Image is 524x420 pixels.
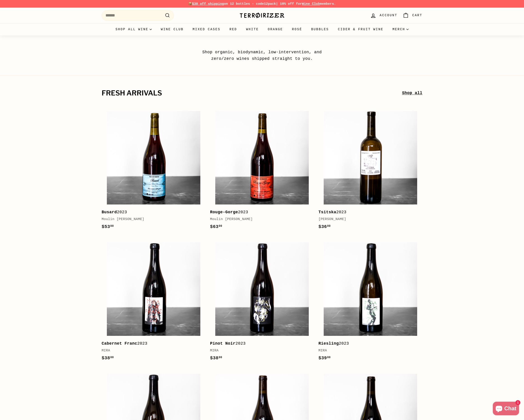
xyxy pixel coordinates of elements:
summary: Merch [388,23,413,35]
span: Cart [412,13,422,18]
div: Moulin [PERSON_NAME] [210,217,309,222]
sup: 00 [110,225,114,228]
a: Bubbles [307,23,333,35]
sup: 00 [219,356,222,359]
div: 2023 [318,340,418,347]
summary: Shop all wine [111,23,156,35]
a: Account [367,9,400,22]
a: Cider & Fruit Wine [333,23,388,35]
a: Wine Club [156,23,188,35]
sup: 00 [110,356,114,359]
a: Shop all [402,90,422,96]
div: Primary [93,23,431,35]
h2: fresh arrivals [102,89,402,97]
a: Rosé [288,23,307,35]
span: $63 [210,224,222,229]
b: Riesling [318,341,339,346]
a: Tsitska2023[PERSON_NAME] [318,106,422,235]
span: $53 [102,224,114,229]
div: MIRA [318,348,418,353]
a: White [242,23,263,35]
b: Busard [102,210,117,214]
a: Mixed Cases [188,23,225,35]
a: Orange [263,23,288,35]
a: Red [225,23,242,35]
div: 2023 [210,340,309,347]
b: Tsitska [318,210,336,214]
a: Busard2023Moulin [PERSON_NAME] [102,106,206,235]
sup: 00 [219,225,222,228]
a: Riesling2023MIRA [318,237,422,366]
div: 2023 [210,209,309,216]
div: MIRA [102,348,201,353]
a: Cart [400,9,425,22]
sup: 00 [327,356,330,359]
a: Pinot Noir2023MIRA [210,237,314,366]
b: Rouge-Gorge [210,210,238,214]
sup: 00 [327,225,330,228]
span: $39 [318,355,331,361]
span: $38 [102,355,114,361]
strong: 12pack [264,2,276,6]
span: $36 [318,224,331,229]
inbox-online-store-chat: Shopify online store chat [491,402,520,416]
a: Rouge-Gorge2023Moulin [PERSON_NAME] [210,106,314,235]
span: $30 off shipping [192,2,224,6]
span: $38 [210,355,222,361]
span: Account [380,13,397,18]
div: MIRA [210,348,309,353]
p: Shop organic, biodynamic, low-intervention, and zero/zero wines shipped straight to you. [192,49,332,62]
b: Pinot Noir [210,341,236,346]
div: 2023 [318,209,418,216]
a: Cabernet Franc2023MIRA [102,237,206,366]
div: [PERSON_NAME] [318,217,418,222]
div: 2023 [102,209,201,216]
div: 2023 [102,340,201,347]
a: Wine Club [302,2,320,6]
div: Moulin [PERSON_NAME] [102,217,201,222]
p: 📦 on 12 bottles - code | 10% off for members. [102,1,422,6]
b: Cabernet Franc [102,341,137,346]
